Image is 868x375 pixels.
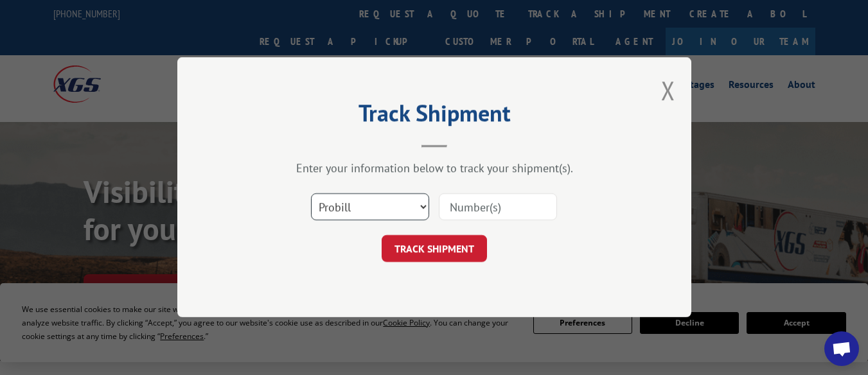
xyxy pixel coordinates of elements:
div: Enter your information below to track your shipment(s). [242,161,627,176]
input: Number(s) [439,194,557,221]
h2: Track Shipment [242,104,627,128]
button: Close modal [661,73,675,107]
div: Open chat [824,331,859,366]
button: TRACK SHIPMENT [382,236,487,263]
